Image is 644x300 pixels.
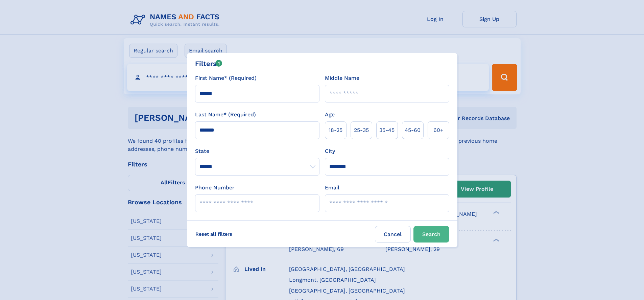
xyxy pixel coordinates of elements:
[325,147,335,155] label: City
[413,226,449,243] button: Search
[405,126,421,134] span: 45‑60
[195,184,235,192] label: Phone Number
[325,74,359,82] label: Middle Name
[195,74,257,82] label: First Name* (Required)
[375,226,411,243] label: Cancel
[354,126,369,134] span: 25‑35
[195,111,256,119] label: Last Name* (Required)
[433,126,444,134] span: 60+
[191,226,237,242] label: Reset all filters
[329,126,342,134] span: 18‑25
[325,184,339,192] label: Email
[195,147,319,155] label: State
[325,111,335,119] label: Age
[195,59,222,69] div: Filters
[379,126,395,134] span: 35‑45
